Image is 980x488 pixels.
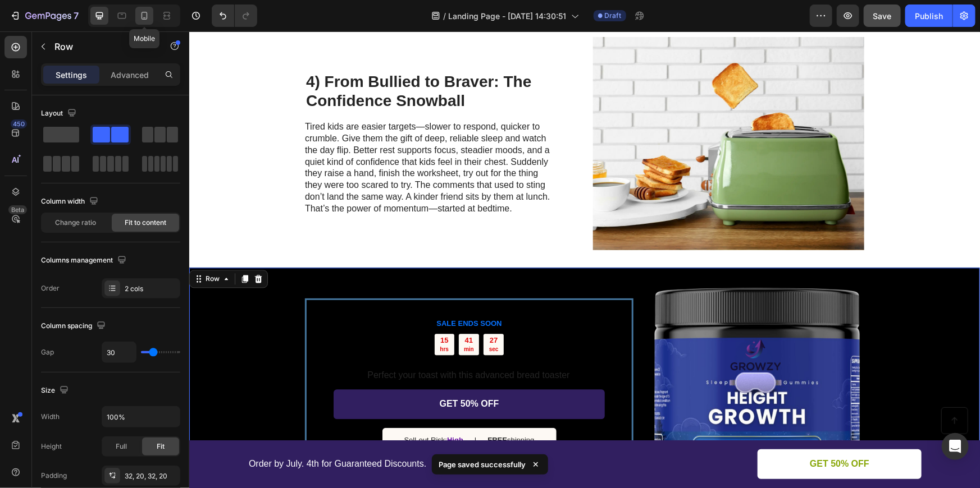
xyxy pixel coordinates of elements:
[54,40,150,53] p: Row
[56,218,97,228] span: Change ratio
[215,404,274,414] p: Sell-out Risk:
[157,441,165,452] span: Fit
[300,305,309,314] div: 27
[250,367,310,379] p: GET 50% OFF
[102,342,136,362] input: Auto
[873,11,892,21] span: Save
[116,40,369,80] h2: 4) From Bullied to Braver: The Confidence Snowball
[298,404,318,413] strong: FREE
[864,4,901,27] button: Save
[439,459,526,470] p: Page saved successfully
[125,218,166,228] span: Fit to content
[74,9,79,22] p: 7
[905,4,952,27] button: Publish
[41,412,60,422] div: Width
[41,347,54,357] div: Gap
[189,31,980,488] iframe: Design area
[250,305,259,314] div: 15
[275,305,285,314] div: 41
[461,254,675,468] img: gempages_582170627067085464-b7dfe42b-4482-4242-83d9-377ab94f0f29.png
[942,433,969,460] div: Open Intercom Messenger
[41,283,60,293] div: Order
[144,358,416,388] a: GET 50% OFF
[125,471,177,481] div: 32, 20, 32, 20
[621,427,680,439] p: GET 50% OFF
[116,90,368,183] p: Tired kids are easier targets—slower to respond, quicker to crumble. Give them the gift of deep, ...
[41,253,129,268] div: Columns management
[111,69,149,81] p: Advanced
[41,319,108,334] div: Column spacing
[605,11,622,21] span: Draft
[250,314,259,321] p: hrs
[56,69,87,81] p: Settings
[212,4,257,27] div: Undo/Redo
[404,6,675,219] img: gempages_432750572815254551-ed437212-7f3d-4e87-8ecf-a5b40df64c7c.webp
[285,404,287,414] p: |
[41,441,62,452] div: Height
[300,314,309,321] p: sec
[41,106,79,121] div: Layout
[116,441,127,452] span: Full
[14,242,33,252] div: Row
[275,314,285,321] p: min
[568,418,732,448] a: GET 50% OFF
[449,10,567,22] span: Landing Page - [DATE] 14:30:51
[41,471,67,481] div: Padding
[144,338,414,350] p: Perfect your toast with this advanced bread toaster
[102,407,180,427] input: Auto
[125,284,177,294] div: 2 cols
[41,383,71,398] div: Size
[41,194,101,209] div: Column width
[4,4,84,27] button: 7
[298,404,345,414] p: shipping
[8,205,27,214] div: Beta
[915,10,943,22] div: Publish
[444,10,446,22] span: /
[145,288,414,297] p: SALE ENDS SOON
[258,404,274,413] strong: High
[11,119,27,128] div: 450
